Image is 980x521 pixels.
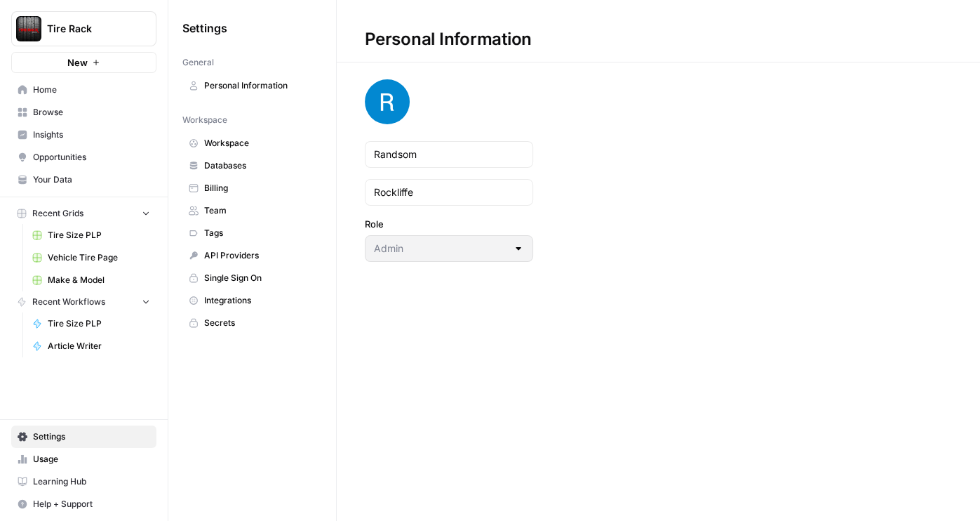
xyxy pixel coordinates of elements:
label: Role [365,217,533,231]
a: Your Data [11,169,156,191]
span: Workspace [204,137,316,150]
a: Home [11,79,156,101]
a: Make & Model [26,269,156,291]
button: Workspace: Tire Rack [11,11,156,46]
button: Recent Grids [11,203,156,224]
span: Help + Support [33,498,150,510]
a: Team [182,199,322,222]
span: API Providers [204,249,316,262]
button: Recent Workflows [11,291,156,312]
span: Article Writer [48,340,150,352]
span: Integrations [204,294,316,307]
img: Tire Rack Logo [16,16,41,41]
a: Usage [11,448,156,470]
a: Single Sign On [182,267,322,289]
span: Your Data [33,173,150,186]
a: Browse [11,101,156,124]
span: Tags [204,227,316,239]
a: Tags [182,222,322,244]
a: Article Writer [26,335,156,357]
a: Secrets [182,312,322,334]
span: Team [204,204,316,217]
a: Opportunities [11,146,156,169]
span: Insights [33,128,150,141]
span: Tire Size PLP [48,229,150,242]
span: Recent Grids [32,207,83,220]
span: Vehicle Tire Page [48,251,150,264]
span: Tire Rack [47,22,132,36]
a: Settings [11,426,156,448]
a: API Providers [182,244,322,267]
span: Single Sign On [204,272,316,284]
div: Personal Information [337,28,560,51]
a: Personal Information [182,74,322,97]
a: Learning Hub [11,470,156,493]
span: Workspace [182,114,227,126]
a: Vehicle Tire Page [26,246,156,269]
span: Databases [204,159,316,172]
span: Browse [33,106,150,119]
a: Workspace [182,132,322,154]
span: Tire Size PLP [48,317,150,330]
span: Home [33,84,150,96]
button: Help + Support [11,493,156,515]
a: Insights [11,124,156,146]
span: Billing [204,182,316,194]
button: New [11,52,156,73]
span: Opportunities [33,151,150,164]
span: Settings [182,20,227,37]
span: Make & Model [48,274,150,286]
span: Learning Hub [33,475,150,488]
span: Recent Workflows [32,296,105,308]
span: Usage [33,453,150,466]
a: Billing [182,177,322,199]
a: Tire Size PLP [26,224,156,246]
a: Tire Size PLP [26,312,156,335]
span: Secrets [204,317,316,329]
span: General [182,56,214,69]
img: avatar [365,79,410,124]
a: Integrations [182,289,322,312]
span: Settings [33,430,150,443]
a: Databases [182,154,322,177]
span: New [67,55,88,70]
span: Personal Information [204,79,316,92]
